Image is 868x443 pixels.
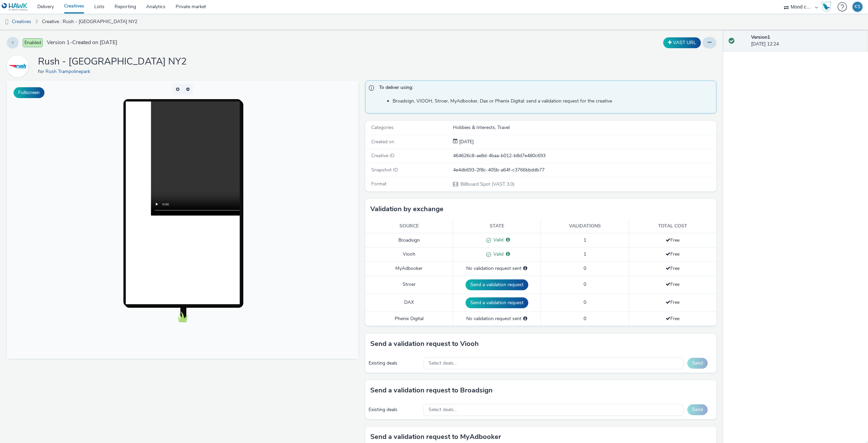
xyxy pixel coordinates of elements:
[687,404,708,415] button: Send
[2,3,28,11] img: undefined Logo
[370,204,443,214] h3: Validation by exchange
[393,98,713,105] li: Broadsign, VIOOH, Stroer, MyAdbooker, Dax or Phenix Digital: send a validation request for the cr...
[666,251,679,257] span: Free
[687,358,708,369] button: Send
[584,315,586,322] span: 0
[429,407,457,413] span: Select deals...
[379,84,710,93] span: To deliver using:
[666,315,679,322] span: Free
[584,281,586,288] span: 0
[369,406,420,413] div: Existing deals
[821,1,834,12] a: Hawk Academy
[370,385,493,395] h3: Send a validation request to Broadsign
[541,219,629,233] th: Validations
[821,1,831,12] img: Hawk Academy
[365,294,453,312] td: DAX
[456,315,537,322] div: No validation request sent
[523,315,527,322] div: Please select a deal below and click on Send to send a validation request to Phenix Digital.
[663,37,701,48] button: VAST URL
[751,34,770,40] strong: Version 1
[466,297,528,308] button: Send a validation request
[584,265,586,272] span: 0
[365,247,453,262] td: Viooh
[7,63,31,69] a: Rush Trampolinepark
[371,167,398,173] span: Snapshot ID
[453,219,541,233] th: State
[491,237,504,243] span: Valid
[369,360,420,367] div: Existing deals
[38,68,45,75] span: for
[466,279,528,290] button: Send a validation request
[371,181,387,187] span: Format
[456,265,537,272] div: No validation request sent
[45,68,93,75] a: Rush Trampolinepark
[371,124,394,131] span: Categories
[666,299,679,306] span: Free
[429,361,457,366] span: Select deals...
[666,265,679,272] span: Free
[491,251,504,257] span: Valid
[47,39,117,47] span: Version 1 - Created on [DATE]
[584,299,586,306] span: 0
[662,37,703,48] div: Duplicate the creative as a VAST URL
[365,262,453,276] td: MyAdbooker
[751,34,863,48] div: [DATE] 12:24
[370,339,479,349] h3: Send a validation request to Viooh
[584,237,586,243] span: 1
[3,19,10,25] img: dooh
[365,219,453,233] th: Source
[365,312,453,326] td: Phenix Digital
[453,152,716,159] div: 464626c8-ae8d-4baa-b012-b8d7e480c693
[460,181,514,187] span: Billboard Spot (VAST 3.0)
[38,55,187,68] h1: Rush - [GEOGRAPHIC_DATA] NY2
[453,167,716,173] div: 4e4db693-2f8c-405b-a64f-c3766bbddb77
[854,2,861,12] div: KS
[584,251,586,257] span: 1
[629,219,716,233] th: Total cost
[666,281,679,288] span: Free
[370,432,501,442] h3: Send a validation request to MyAdbooker
[453,124,716,131] div: Hobbies & Interests, Travel
[365,233,453,247] td: Broadsign
[39,14,141,30] a: Creative : Rush - [GEOGRAPHIC_DATA] NY2
[666,237,679,243] span: Free
[8,56,27,76] img: Rush Trampolinepark
[14,87,44,98] button: Fullscreen
[371,152,394,159] span: Creative ID
[523,265,527,272] div: Please select a deal below and click on Send to send a validation request to MyAdbooker.
[365,276,453,294] td: Stroer
[23,38,43,47] span: Enabled
[458,139,474,145] span: [DATE]
[371,139,394,145] span: Created on
[458,139,474,145] div: Creation 20 June 2025, 12:24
